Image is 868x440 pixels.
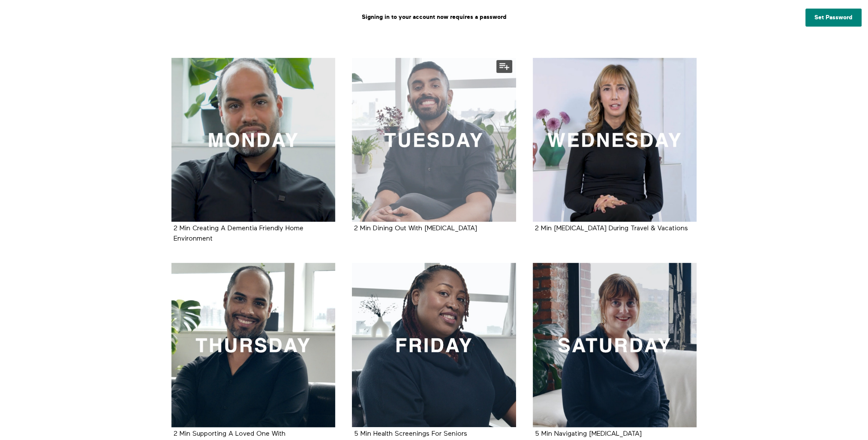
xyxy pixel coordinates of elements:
strong: 2 Min Dining Out With Food Allergies [354,225,477,232]
button: Add to my list [496,60,512,73]
a: 2 Min [MEDICAL_DATA] During Travel & Vacations [535,225,688,232]
a: 5 Min Health Screenings For Seniors [352,263,516,427]
strong: 5 Min Health Screenings For Seniors [354,431,467,437]
strong: 2 Min Creating A Dementia Friendly Home Environment [174,225,303,242]
a: 2 Min Dining Out With [MEDICAL_DATA] [354,225,477,232]
a: Set Password [805,9,862,27]
a: 5 Min Navigating [MEDICAL_DATA] [535,431,642,437]
a: 2 Min Creating A Dementia Friendly Home Environment [174,225,303,241]
a: 5 Min Navigating Substance Use Disorder [533,263,697,427]
p: Signing in to your account now requires a password [6,6,862,28]
a: 2 Min Dining Out With Food Allergies [352,58,516,222]
a: 2 Min Creating A Dementia Friendly Home Environment [171,58,336,222]
a: 2 Min Supporting A Loved One With Type 1 Diabetes [171,263,336,427]
a: 2 Min Type 2 Diabetes During Travel & Vacations [533,58,697,222]
strong: 5 Min Navigating Substance Use Disorder [535,431,642,437]
strong: 2 Min Type 2 Diabetes During Travel & Vacations [535,225,688,232]
a: 5 Min Health Screenings For Seniors [354,431,467,437]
